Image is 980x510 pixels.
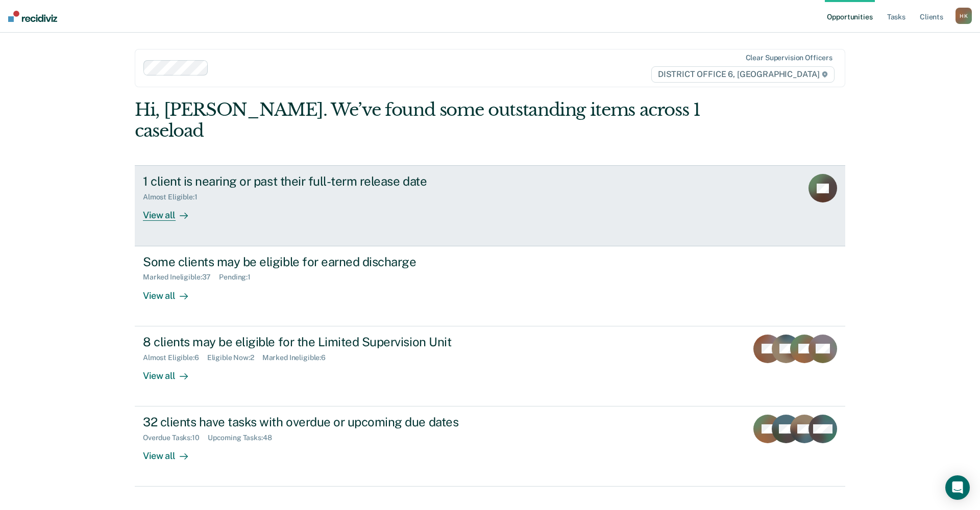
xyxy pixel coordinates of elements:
[8,11,57,22] img: Recidiviz
[135,99,703,141] div: Hi, [PERSON_NAME]. We’ve found some outstanding items across 1 caseload
[143,362,200,381] div: View all
[143,415,501,429] div: 32 clients have tasks with overdue or upcoming due dates
[143,174,501,189] div: 1 client is nearing or past their full-term release date
[208,433,280,442] div: Upcoming Tasks : 48
[143,353,207,362] div: Almost Eligible : 6
[207,353,262,362] div: Eligible Now : 2
[135,246,845,326] a: Some clients may be eligible for earned dischargeMarked Ineligible:37Pending:1View all
[219,273,259,282] div: Pending : 1
[143,254,501,269] div: Some clients may be eligible for earned discharge
[955,8,972,24] div: H K
[143,433,208,442] div: Overdue Tasks : 10
[143,273,219,282] div: Marked Ineligible : 37
[262,353,334,362] div: Marked Ineligible : 6
[143,201,200,221] div: View all
[746,54,832,62] div: Clear supervision officers
[143,335,501,349] div: 8 clients may be eligible for the Limited Supervision Unit
[135,165,845,246] a: 1 client is nearing or past their full-term release dateAlmost Eligible:1View all
[135,326,845,406] a: 8 clients may be eligible for the Limited Supervision UnitAlmost Eligible:6Eligible Now:2Marked I...
[135,406,845,487] a: 32 clients have tasks with overdue or upcoming due datesOverdue Tasks:10Upcoming Tasks:48View all
[651,66,835,83] span: DISTRICT OFFICE 6, [GEOGRAPHIC_DATA]
[143,193,206,201] div: Almost Eligible : 1
[143,442,200,462] div: View all
[143,282,200,301] div: View all
[955,8,972,24] button: HK
[945,475,970,500] div: Open Intercom Messenger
